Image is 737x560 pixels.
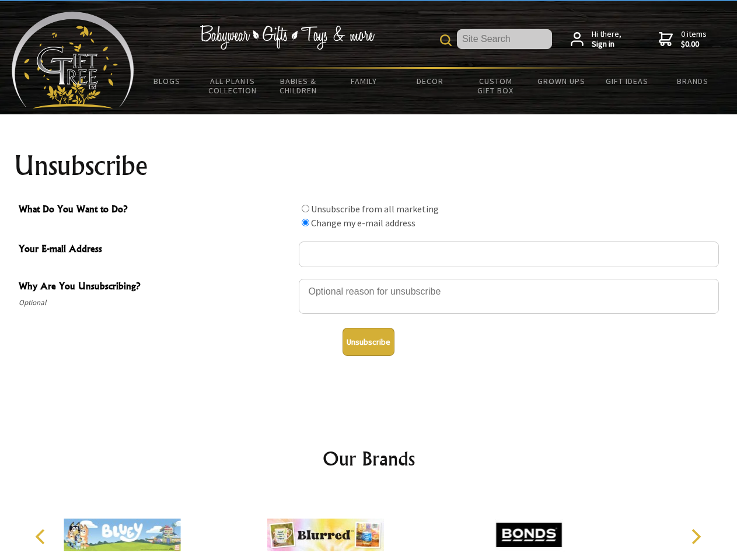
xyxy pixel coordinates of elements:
textarea: Why Are You Unsubscribing? [299,279,719,314]
button: Next [683,524,708,549]
button: Previous [29,524,55,549]
a: Hi there,Sign in [571,29,621,50]
a: 0 items$0.00 [659,29,707,50]
a: Gift Ideas [594,69,660,93]
button: Unsubscribe [343,328,394,356]
input: Your E-mail Address [299,242,719,267]
span: Your E-mail Address [19,242,293,258]
label: Change my e-mail address [311,217,415,229]
a: All Plants Collection [200,69,266,103]
a: Custom Gift Box [463,69,529,103]
span: What Do You Want to Do? [19,202,293,219]
a: Decor [397,69,463,93]
strong: $0.00 [681,39,707,50]
span: Why Are You Unsubscribing? [19,279,293,296]
span: Optional [19,296,293,310]
img: product search [440,34,452,46]
label: Unsubscribe from all marketing [311,203,439,215]
span: 0 items [681,29,707,50]
strong: Sign in [592,39,621,50]
a: Family [331,69,397,93]
span: Hi there, [592,29,621,50]
input: What Do You Want to Do? [302,205,309,212]
img: Babyware - Gifts - Toys and more... [12,12,134,108]
input: Site Search [457,29,552,49]
a: Babies & Children [266,69,331,103]
a: BLOGS [134,69,200,93]
a: Grown Ups [528,69,594,93]
a: Brands [660,69,726,93]
h2: Our Brands [23,444,714,473]
input: What Do You Want to Do? [302,219,309,226]
img: Babywear - Gifts - Toys & more [200,25,375,50]
h1: Unsubscribe [14,152,724,180]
